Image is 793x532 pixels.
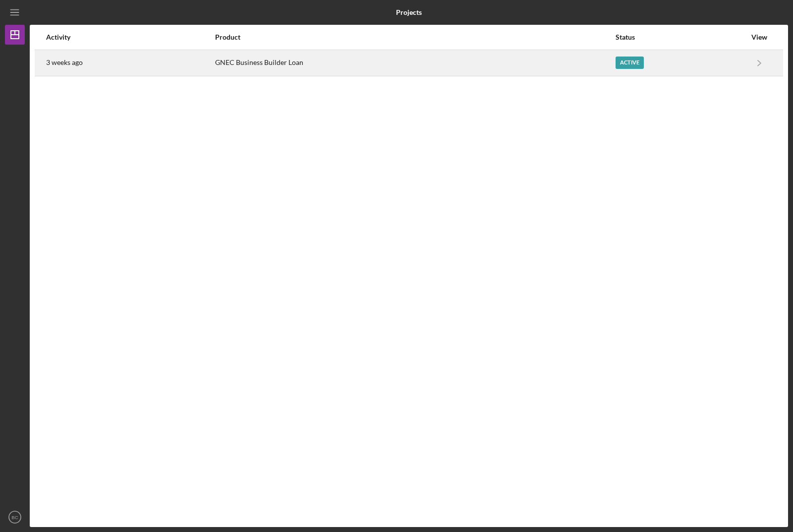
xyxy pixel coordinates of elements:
div: View [747,33,772,41]
b: Projects [396,8,422,16]
div: Activity [46,33,214,41]
div: GNEC Business Builder Loan [215,51,615,75]
button: BC [5,507,25,527]
div: Status [616,33,746,41]
div: Active [616,57,644,69]
time: 2025-08-11 16:42 [46,59,83,66]
div: Product [215,33,615,41]
text: BC [11,515,18,520]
